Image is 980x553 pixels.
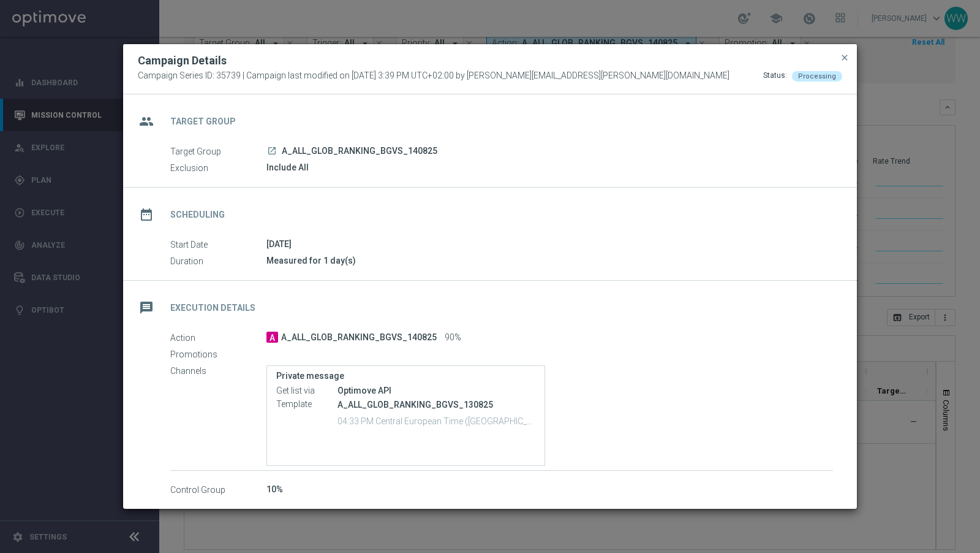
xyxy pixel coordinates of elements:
[337,414,535,427] p: 04:33 PM Central European Time ([GEOGRAPHIC_DATA]) (UTC +02:00)
[170,365,266,376] label: Channels
[266,238,833,250] div: [DATE]
[135,297,157,319] i: message
[266,146,277,157] a: launch
[276,371,535,381] label: Private message
[445,332,461,343] span: 90%
[170,302,255,314] h2: Execution Details
[266,161,833,174] div: Include All
[266,483,833,495] div: 10%
[763,71,787,82] div: Status:
[170,209,225,221] h2: Scheduling
[276,386,337,397] label: Get list via
[266,254,833,267] div: Measured for 1 day(s)
[170,349,266,360] label: Promotions
[798,72,836,80] span: Processing
[337,384,535,397] div: Optimove API
[170,116,236,128] h2: Target Group
[135,110,157,132] i: group
[170,484,266,495] label: Control Group
[792,71,842,80] colored-tag: Processing
[135,204,157,226] i: date_range
[170,239,266,250] label: Start Date
[840,53,850,63] span: close
[276,399,337,410] label: Template
[282,146,437,157] span: A_ALL_GLOB_RANKING_BGVS_140825
[267,146,277,156] i: launch
[266,332,278,343] span: A
[170,146,266,157] label: Target Group
[281,332,437,343] span: A_ALL_GLOB_RANKING_BGVS_140825
[138,71,729,82] span: Campaign Series ID: 35739 | Campaign last modified on [DATE] 3:39 PM UTC+02:00 by [PERSON_NAME][E...
[170,162,266,174] label: Exclusion
[170,256,266,267] label: Duration
[170,332,266,343] label: Action
[138,53,227,68] h2: Campaign Details
[337,399,535,410] p: A_ALL_GLOB_RANKING_BGVS_130825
